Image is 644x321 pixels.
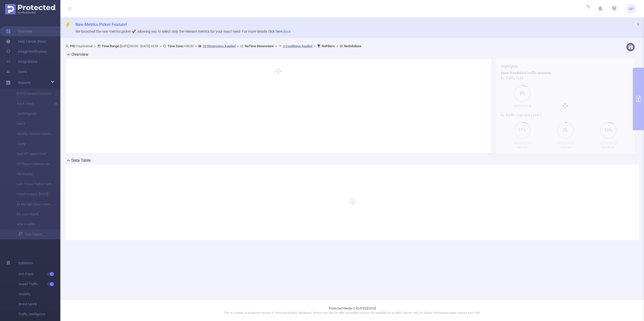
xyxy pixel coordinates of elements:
[6,36,47,46] a: Help Center (New)
[636,23,640,26] i: icon: close
[19,289,60,299] span: Visibility
[312,44,317,48] span: >
[19,269,60,279] span: Anti-Fraud
[75,29,291,33] span: We launched the new metrics picker 🚀, allowing you to select only the relevant metrics for your e...
[283,29,291,33] a: docs
[102,44,120,48] b: Time Range:
[283,44,312,48] u: 2 Conditions Applied
[19,279,60,289] span: Invalid Traffic
[6,26,32,36] a: Overview
[19,299,60,309] span: Brand Safety
[629,4,633,14] span: AP
[60,300,644,321] footer: Protected Media © [DATE]-[DATE]
[18,78,30,88] a: Reports
[18,81,30,85] span: Reports
[75,22,127,27] span: New Metrics Picker Feature!
[335,44,340,48] span: >
[274,44,278,48] span: >
[193,44,198,48] span: >
[235,44,240,48] span: >
[344,44,361,48] b: No Solutions
[65,23,70,28] i: icon: thunderbolt
[5,4,55,14] img: Protected Media
[71,51,88,58] h2: Overview
[19,309,60,319] span: Traffic Intelligence
[71,157,91,164] h2: Data Table
[168,44,184,48] b: Time Zone:
[70,44,76,48] b: PID:
[6,57,37,67] a: Integrations
[6,67,27,77] a: Users
[203,44,235,48] u: 20 Dimensions Applied
[6,46,47,57] a: Usage Notification
[73,311,631,315] p: This is a stable, in production version of Protected Media's dashboard. Please note that the MRC ...
[158,44,163,48] span: >
[65,44,70,48] i: icon: user
[636,22,640,27] button: icon: close
[245,44,274,48] b: No Time Dimensions
[583,5,589,12] i: icon: loading
[65,44,361,48] span: Youniversal [DATE] 00:00 - [DATE] 23:59 +00:00
[18,258,33,268] span: Solutions
[93,44,97,48] span: >
[322,44,335,48] b: No Filters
